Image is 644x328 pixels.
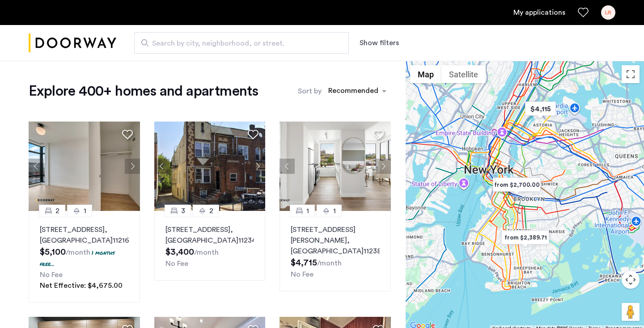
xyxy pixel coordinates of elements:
sub: /month [66,249,90,256]
span: No Fee [40,271,63,278]
a: 32[STREET_ADDRESS], [GEOGRAPHIC_DATA]11234No Fee [154,211,266,281]
button: Toggle fullscreen view [622,65,640,83]
span: $5,100 [40,248,66,257]
div: from $2,700.00 [489,175,544,195]
div: LR [601,5,615,20]
input: Apartment Search [134,32,349,54]
span: $3,400 [165,248,194,257]
sub: /month [317,260,342,267]
button: Next apartment [250,159,265,174]
button: Previous apartment [29,159,44,174]
button: Next apartment [376,159,391,174]
button: Show or hide filters [360,38,399,48]
button: Show satellite imagery [441,65,486,83]
h1: Explore 400+ homes and apartments [29,82,258,100]
a: Favorites [578,7,589,18]
span: 1 [306,206,309,216]
a: My application [513,7,565,18]
p: [STREET_ADDRESS] 11216 [40,224,129,246]
label: Sort by [298,86,322,97]
span: 2 [55,206,59,216]
span: No Fee [165,260,188,267]
span: $4,715 [291,258,317,267]
a: 11[STREET_ADDRESS][PERSON_NAME], [GEOGRAPHIC_DATA]11238No Fee [280,211,391,291]
button: Previous apartment [280,159,295,174]
button: Next apartment [125,159,140,174]
img: logo [29,26,116,60]
span: 1 [84,206,86,216]
button: Show street map [410,65,441,83]
button: Drag Pegman onto the map to open Street View [622,303,640,321]
button: Map camera controls [622,271,640,289]
p: [STREET_ADDRESS][PERSON_NAME] 11238 [291,224,380,257]
div: from $2,389.71 [498,227,553,248]
span: 1 [333,206,336,216]
span: 2 [209,206,213,216]
span: No Fee [291,271,314,278]
div: $4,115 [521,99,559,119]
span: Search by city, neighborhood, or street. [152,38,324,49]
a: 21[STREET_ADDRESS], [GEOGRAPHIC_DATA]112161 months free...No FeeNet Effective: $4,675.00 [29,211,140,303]
span: Net Effective: $4,675.00 [40,282,123,289]
button: Previous apartment [154,159,169,174]
img: 2016_638666715889771230.jpeg [280,122,391,211]
img: 2016_638484540295233130.jpeg [154,122,266,211]
sub: /month [194,249,219,256]
div: Recommended [327,85,378,98]
img: 2016_638673975962267132.jpeg [29,122,140,211]
a: Cazamio logo [29,26,116,60]
p: [STREET_ADDRESS] 11234 [165,224,254,246]
ng-select: sort-apartment [324,83,391,99]
span: 3 [181,206,185,216]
